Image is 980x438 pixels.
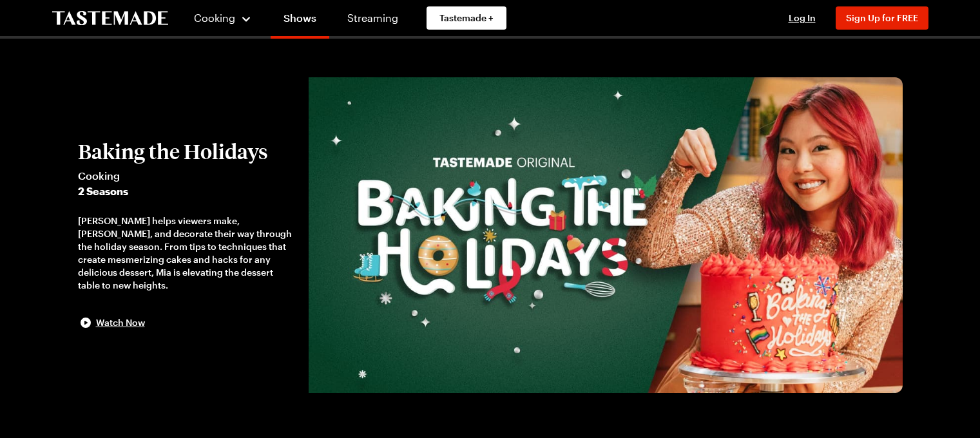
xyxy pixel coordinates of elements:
span: 2 Seasons [78,184,296,199]
a: Shows [271,3,329,39]
img: Baking the Holidays [309,77,903,393]
div: [PERSON_NAME] helps viewers make, [PERSON_NAME], and decorate their way through the holiday seaso... [78,214,296,292]
a: Tastemade + [427,6,506,30]
button: Sign Up for FREE [836,6,928,30]
a: To Tastemade Home Page [52,11,168,26]
button: Log In [776,12,828,24]
h2: Baking the Holidays [78,140,296,163]
span: Cooking [78,168,296,184]
span: Log In [789,12,816,23]
button: Baking the HolidaysCooking2 Seasons[PERSON_NAME] helps viewers make, [PERSON_NAME], and decorate ... [78,140,296,330]
span: Cooking [194,12,235,24]
span: Tastemade + [439,12,494,24]
span: Watch Now [96,316,145,329]
span: Sign Up for FREE [846,12,918,23]
button: Cooking [194,3,253,33]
